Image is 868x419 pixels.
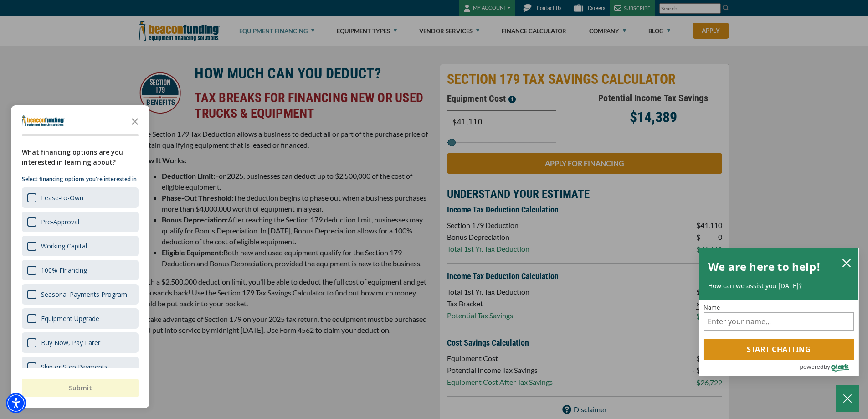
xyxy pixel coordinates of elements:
button: Submit [22,379,139,397]
a: Powered by Olark [800,360,858,376]
button: Close the survey [126,112,144,130]
div: Lease-to-Own [22,187,139,208]
span: by [824,361,830,372]
div: Survey [11,105,149,408]
img: Company logo [22,115,65,126]
div: Working Capital [41,242,87,250]
div: Equipment Upgrade [41,314,99,323]
div: Pre-Approval [22,212,139,232]
button: Close Chatbox [836,385,859,412]
div: Buy Now, Pay Later [41,338,100,347]
div: Buy Now, Pay Later [22,332,139,353]
div: Lease-to-Own [41,193,83,202]
input: Name [704,312,854,331]
div: Working Capital [22,236,139,256]
div: What financing options are you interested in learning about? [22,147,139,167]
div: 100% Financing [41,266,87,274]
div: 100% Financing [22,260,139,280]
div: Seasonal Payments Program [41,290,127,299]
button: close chatbox [839,256,854,269]
div: Skip or Step Payments [41,362,108,371]
span: powered [800,361,823,372]
div: Equipment Upgrade [22,308,139,329]
div: Accessibility Menu [6,393,26,413]
label: Name [704,305,854,310]
div: Skip or Step Payments [22,357,139,377]
p: How can we assist you [DATE]? [708,281,849,290]
div: Pre-Approval [41,217,79,226]
button: Start chatting [704,339,854,360]
div: Seasonal Payments Program [22,284,139,305]
div: olark chatbox [699,248,859,377]
p: Select financing options you're interested in [22,175,139,184]
h2: We are here to help! [708,258,821,276]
